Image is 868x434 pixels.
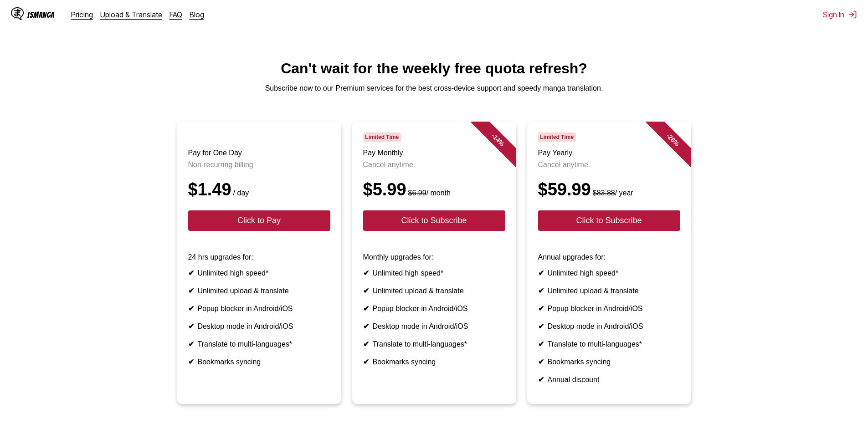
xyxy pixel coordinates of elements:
[11,7,71,22] a: IsManga LogoIsManga
[27,10,55,19] div: IsManga
[363,322,505,331] li: Desktop mode in Android/iOS
[188,180,330,199] div: $1.49
[188,357,330,366] li: Bookmarks syncing
[591,189,633,197] small: / year
[363,149,505,157] h3: Pay Monthly
[538,269,544,277] b: ✔
[538,210,680,231] button: Click to Subscribe
[231,189,249,197] small: / day
[363,180,505,199] div: $5.99
[188,161,330,169] p: Non-recurring billing
[188,322,330,331] li: Desktop mode in Android/iOS
[188,269,330,277] li: Unlimited high speed*
[363,210,505,231] button: Click to Subscribe
[538,375,680,384] li: Annual discount
[538,305,544,312] b: ✔
[363,304,505,313] li: Popup blocker in Android/iOS
[11,7,24,20] img: IsManga Logo
[188,149,330,157] h3: Pay for One Day
[363,340,505,348] li: Translate to multi-languages*
[363,305,369,312] b: ✔
[538,161,680,169] p: Cancel anytime.
[188,358,194,366] b: ✔
[363,133,401,142] span: Limited Time
[823,10,857,19] button: Sign In
[363,287,369,295] b: ✔
[363,322,369,330] b: ✔
[188,286,330,295] li: Unlimited upload & translate
[470,112,525,167] div: - 14 %
[188,210,330,231] button: Click to Pay
[363,340,369,348] b: ✔
[188,269,194,277] b: ✔
[188,253,330,261] p: 24 hrs upgrades for:
[188,287,194,295] b: ✔
[848,10,857,19] img: Sign out
[7,60,861,77] h1: Can't wait for the weekly free quota refresh?
[538,304,680,313] li: Popup blocker in Android/iOS
[188,340,330,348] li: Translate to multi-languages*
[538,358,544,366] b: ✔
[363,161,505,169] p: Cancel anytime.
[538,340,544,348] b: ✔
[406,189,451,197] small: / month
[538,322,680,331] li: Desktop mode in Android/iOS
[538,180,680,199] div: $59.99
[188,305,194,312] b: ✔
[538,287,544,295] b: ✔
[363,286,505,295] li: Unlimited upload & translate
[538,357,680,366] li: Bookmarks syncing
[188,304,330,313] li: Popup blocker in Android/iOS
[408,189,426,197] s: $6.99
[538,286,680,295] li: Unlimited upload & translate
[538,376,544,383] b: ✔
[363,269,505,277] li: Unlimited high speed*
[538,340,680,348] li: Translate to multi-languages*
[188,322,194,330] b: ✔
[363,269,369,277] b: ✔
[188,340,194,348] b: ✔
[169,10,182,19] a: FAQ
[645,112,700,167] div: - 28 %
[538,133,576,142] span: Limited Time
[593,189,615,197] s: $83.88
[538,322,544,330] b: ✔
[363,358,369,366] b: ✔
[363,253,505,261] p: Monthly upgrades for:
[7,84,861,92] p: Subscribe now to our Premium services for the best cross-device support and speedy manga translat...
[538,253,680,261] p: Annual upgrades for:
[538,149,680,157] h3: Pay Yearly
[363,357,505,366] li: Bookmarks syncing
[538,269,680,277] li: Unlimited high speed*
[100,10,162,19] a: Upload & Translate
[71,10,93,19] a: Pricing
[190,10,204,19] a: Blog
